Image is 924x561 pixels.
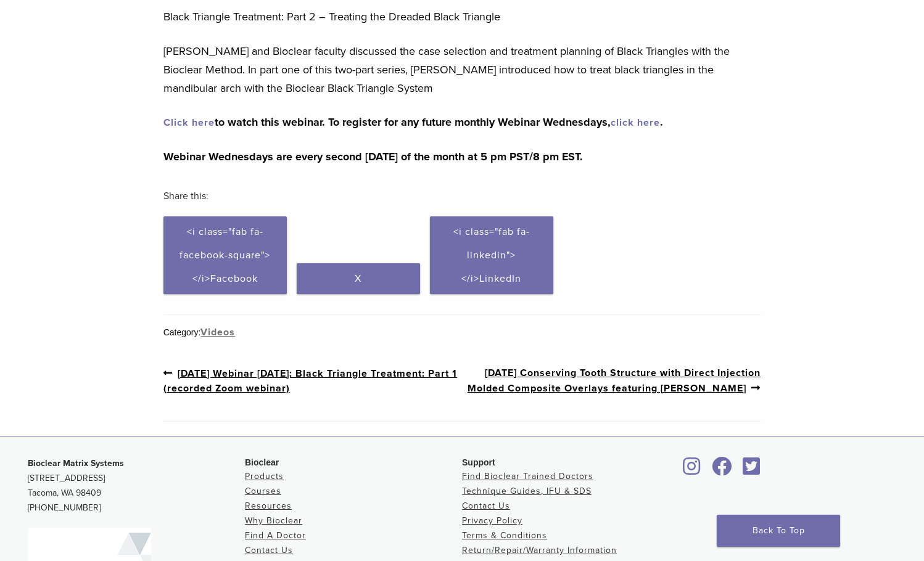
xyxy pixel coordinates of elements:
[462,471,593,481] a: Find Bioclear Trained Doctors
[163,181,761,211] h3: Share this:
[245,457,279,467] span: Bioclear
[462,515,522,526] a: Privacy Policy
[679,464,705,477] a: Bioclear
[28,456,245,515] p: [STREET_ADDRESS] Tacoma, WA 98409 [PHONE_NUMBER]
[163,340,761,422] nav: Post Navigation
[707,464,736,477] a: Bioclear
[245,530,306,541] a: Find A Doctor
[163,216,287,294] a: <i class="fab fa-facebook-square"></i>Facebook
[462,457,495,467] span: Support
[430,216,553,294] a: <i class="fab fa-linkedin"></i>LinkedIn
[163,150,583,163] strong: Webinar Wednesdays are every second [DATE] of the month at 5 pm PST/8 pm EST.
[163,117,215,129] a: Click here
[355,272,361,285] span: X
[462,366,761,396] a: [DATE] Conserving Tooth Structure with Direct Injection Molded Composite Overlays featuring [PERS...
[245,471,284,481] a: Products
[717,515,840,547] a: Back To Top
[245,545,293,555] a: Contact Us
[297,263,420,294] a: X
[200,326,235,338] a: Videos
[462,545,617,555] a: Return/Repair/Warranty Information
[163,366,462,396] a: [DATE] Webinar [DATE]: Black Triangle Treatment: Part 1 (recorded Zoom webinar)
[163,7,761,26] p: Black Triangle Treatment: Part 2 – Treating the Dreaded Black Triangle
[245,501,292,511] a: Resources
[611,117,660,129] a: click here
[163,115,663,129] strong: to watch this webinar. To register for any future monthly Webinar Wednesdays, .
[179,226,270,285] span: <i class="fab fa-facebook-square"></i>Facebook
[163,42,761,97] p: [PERSON_NAME] and Bioclear faculty discussed the case selection and treatment planning of Black T...
[462,530,547,541] a: Terms & Conditions
[245,515,302,526] a: Why Bioclear
[453,226,530,285] span: <i class="fab fa-linkedin"></i>LinkedIn
[462,486,592,496] a: Technique Guides, IFU & SDS
[245,486,281,496] a: Courses
[462,501,510,511] a: Contact Us
[163,325,761,340] div: Category:
[738,464,764,477] a: Bioclear
[28,458,124,469] strong: Bioclear Matrix Systems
